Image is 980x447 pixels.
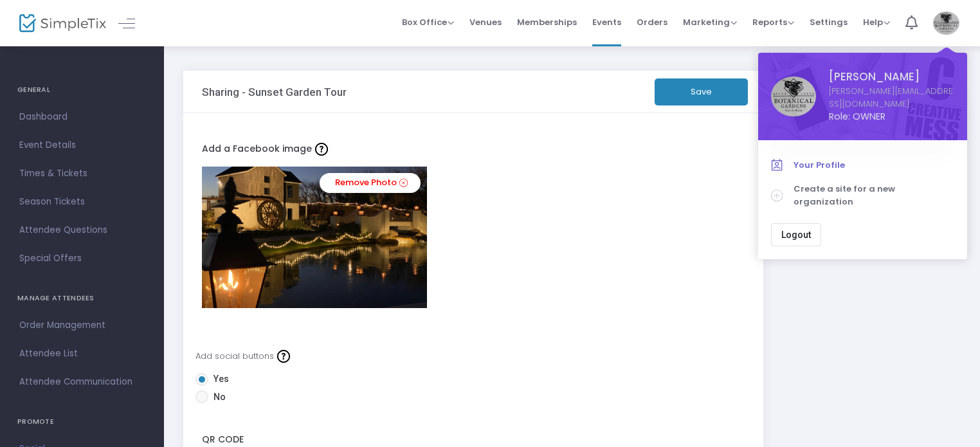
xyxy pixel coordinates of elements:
[771,177,954,214] a: Create a site for a new organization
[19,317,145,334] span: Order Management
[794,159,954,172] span: Your Profile
[829,110,954,123] span: Role: OWNER
[19,194,145,210] span: Season Tickets
[195,347,389,366] div: Add social buttons
[771,153,954,178] a: Your Profile
[752,16,794,28] span: Reports
[19,165,145,182] span: Times & Tickets
[794,183,954,208] span: Create a site for a new organization
[17,77,147,103] h4: GENERAL
[19,345,145,362] span: Attendee List
[202,142,331,155] span: Add a Facebook image
[17,286,147,311] h4: MANAGE ATTENDEES
[469,6,502,39] span: Venues
[277,350,290,363] img: question-mark
[208,390,226,404] span: No
[863,16,890,28] span: Help
[781,230,811,240] span: Logout
[637,6,667,39] span: Orders
[315,143,328,156] img: question-mark
[320,173,421,193] a: Remove Photo
[19,109,145,125] span: Dashboard
[592,6,621,39] span: Events
[771,223,821,246] button: Logout
[202,167,427,308] img: FaceBook_IMG3896.jpg
[683,16,737,28] span: Marketing
[19,222,145,239] span: Attendee Questions
[829,69,954,85] span: [PERSON_NAME]
[19,250,145,267] span: Special Offers
[19,137,145,154] span: Event Details
[829,85,954,110] a: [PERSON_NAME][EMAIL_ADDRESS][DOMAIN_NAME]
[517,6,577,39] span: Memberships
[402,16,454,28] span: Box Office
[810,6,848,39] span: Settings
[208,372,229,386] span: Yes
[19,374,145,390] span: Attendee Communication
[17,409,147,435] h4: PROMOTE
[655,78,748,105] button: Save
[202,86,347,98] h3: Sharing - Sunset Garden Tour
